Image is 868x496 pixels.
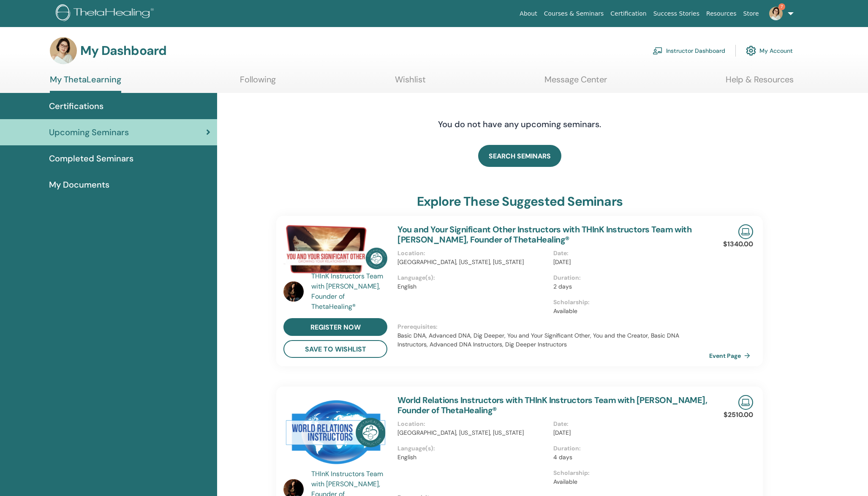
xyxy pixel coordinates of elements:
img: Live Online Seminar [738,224,753,239]
img: cog.svg [746,44,756,58]
a: My ThetaLearning [50,74,121,93]
p: Duration : [553,444,704,453]
p: Date : [553,420,704,428]
img: chalkboard-teacher.svg [653,47,663,55]
img: Live Online Seminar [738,395,753,410]
p: [GEOGRAPHIC_DATA], [US_STATE], [US_STATE] [397,428,548,437]
span: register now [310,323,361,332]
p: Date : [553,249,704,258]
p: Scholarship : [553,298,704,307]
a: Certification [607,6,650,22]
p: Scholarship : [553,469,704,477]
p: Language(s) : [397,273,548,282]
p: $2510.00 [724,410,753,420]
a: THInK Instructors Team with [PERSON_NAME], Founder of ThetaHealing® [311,271,389,312]
a: SEARCH SEMINARS [478,145,561,167]
a: register now [283,318,387,336]
span: Completed Seminars [49,152,133,165]
button: save to wishlist [283,340,387,358]
p: Prerequisites : [397,322,709,331]
img: You and Your Significant Other Instructors [283,224,387,274]
span: SEARCH SEMINARS [489,152,551,161]
font: My Account [759,47,793,55]
a: Success Stories [650,6,703,22]
font: Instructor Dashboard [666,47,725,55]
img: default.jpg [50,37,77,64]
a: World Relations Instructors with THInK Instructors Team with [PERSON_NAME], Founder of ThetaHealing® [397,395,707,416]
span: Upcoming Seminars [49,126,129,139]
a: Instructor Dashboard [653,41,725,60]
p: [DATE] [553,258,704,267]
p: [GEOGRAPHIC_DATA], [US_STATE], [US_STATE] [397,258,548,267]
a: Help & Resources [726,74,794,91]
p: Available [553,477,704,486]
a: My Account [746,41,793,60]
p: 4 days [553,453,704,462]
p: Location : [397,420,548,428]
h3: explore these suggested seminars [417,194,623,209]
a: Courses & Seminars [541,6,607,22]
a: Resources [703,6,740,22]
span: My Documents [49,178,109,191]
h3: My Dashboard [80,43,166,58]
p: Location : [397,249,548,258]
p: English [397,453,548,462]
p: Duration : [553,273,704,282]
a: About [516,6,540,22]
a: Following [240,74,276,91]
a: You and Your Significant Other Instructors with THInK Instructors Team with [PERSON_NAME], Founde... [397,224,691,245]
a: Store [740,6,762,22]
a: Wishlist [395,74,426,91]
p: Available [553,307,704,316]
a: Message Center [544,74,607,91]
img: default.jpg [769,7,783,20]
p: Basic DNA, Advanced DNA, Dig Deeper, You and Your Significant Other, You and the Creator, Basic D... [397,331,709,349]
p: $1340.00 [723,239,753,249]
p: Language(s) : [397,444,548,453]
span: Certifications [49,100,103,112]
p: [DATE] [553,428,704,437]
p: English [397,282,548,291]
span: 7 [778,3,785,10]
h4: You do not have any upcoming seminars. [386,119,653,129]
img: default.jpg [283,281,304,302]
img: logo.png [56,4,157,23]
p: 2 days [553,282,704,291]
a: Event Page [709,349,754,362]
img: World Relations Instructors [283,395,387,472]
